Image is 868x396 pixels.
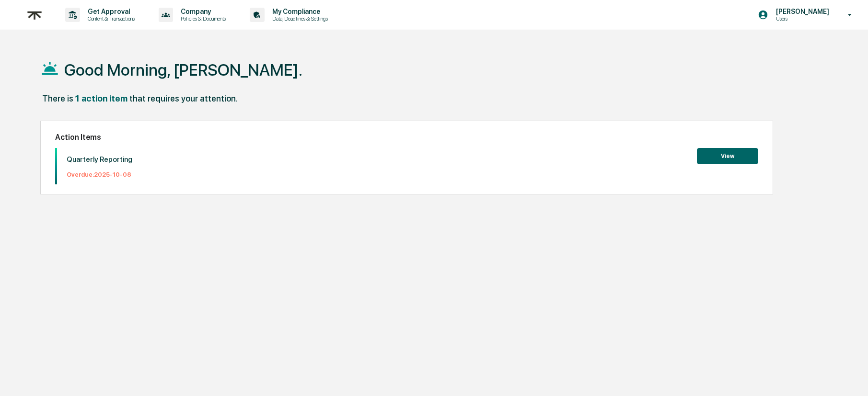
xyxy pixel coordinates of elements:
[23,3,46,27] img: logo
[265,8,333,15] p: My Compliance
[768,15,834,22] p: Users
[80,15,139,22] p: Content & Transactions
[173,8,231,15] p: Company
[75,93,127,103] div: 1 action item
[768,8,834,15] p: [PERSON_NAME]
[697,151,758,160] a: View
[42,93,73,103] div: There is
[173,15,231,22] p: Policies & Documents
[67,171,132,178] p: Overdue: 2025-10-08
[55,133,758,142] h2: Action Items
[64,60,302,79] h1: Good Morning, [PERSON_NAME].
[697,148,758,164] button: View
[67,155,132,164] p: Quarterly Reporting
[80,8,139,15] p: Get Approval
[265,15,333,22] p: Data, Deadlines & Settings
[129,93,238,103] div: that requires your attention.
